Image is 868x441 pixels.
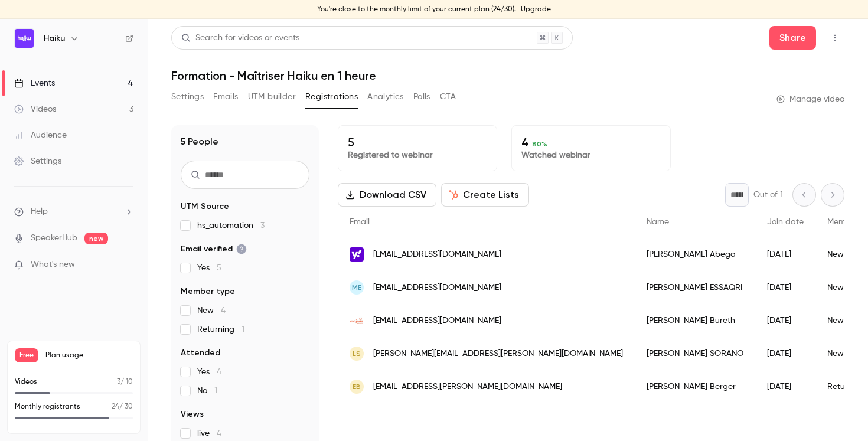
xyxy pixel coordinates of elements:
[217,429,221,437] span: 4
[755,337,815,370] div: [DATE]
[181,32,299,44] div: Search for videos or events
[84,233,108,244] span: new
[647,218,669,226] span: Name
[15,348,38,362] span: Free
[31,205,48,218] span: Help
[521,135,661,149] p: 4
[635,370,755,403] div: [PERSON_NAME] Berger
[181,243,247,255] span: Email verified
[413,87,430,106] button: Polls
[197,427,221,439] span: live
[440,87,456,106] button: CTA
[350,247,364,262] img: yahoo.fr
[635,337,755,370] div: [PERSON_NAME] SORANO
[181,347,220,359] span: Attended
[14,205,133,218] li: help-dropdown-opener
[532,140,547,148] span: 80 %
[635,238,755,271] div: [PERSON_NAME] Abega
[521,149,661,161] p: Watched webinar
[367,87,404,106] button: Analytics
[373,249,501,261] span: [EMAIL_ADDRESS][DOMAIN_NAME]
[373,315,501,327] span: [EMAIL_ADDRESS][DOMAIN_NAME]
[776,93,844,105] a: Manage video
[197,220,265,231] span: hs_automation
[753,189,783,201] p: Out of 1
[242,325,244,334] span: 1
[117,378,120,386] span: 3
[755,370,815,403] div: [DATE]
[15,377,37,387] p: Videos
[348,149,487,161] p: Registered to webinar
[350,313,364,328] img: majoris.law
[217,368,221,376] span: 4
[373,282,501,294] span: [EMAIL_ADDRESS][DOMAIN_NAME]
[14,129,67,141] div: Audience
[171,68,844,83] h1: Formation - Maîtriser Haiku en 1 heure
[15,401,80,412] p: Monthly registrants
[14,155,61,167] div: Settings
[44,32,65,44] h6: Haiku
[353,381,361,392] span: EB
[635,304,755,337] div: [PERSON_NAME] Bureth
[112,403,119,410] span: 24
[521,5,551,14] a: Upgrade
[248,87,296,106] button: UTM builder
[260,221,265,230] span: 3
[348,135,487,149] p: 5
[14,77,55,89] div: Events
[112,401,133,412] p: / 30
[373,348,623,360] span: [PERSON_NAME][EMAIL_ADDRESS][PERSON_NAME][DOMAIN_NAME]
[31,232,77,244] a: SpeakerHub
[338,183,436,207] button: Download CSV
[197,305,226,316] span: New
[214,387,217,395] span: 1
[635,271,755,304] div: [PERSON_NAME] ESSAQRI
[117,377,133,387] p: / 10
[197,324,244,335] span: Returning
[441,183,529,207] button: Create Lists
[119,260,133,270] iframe: Noticeable Trigger
[45,351,133,360] span: Plan usage
[353,348,361,359] span: LS
[197,385,217,397] span: No
[181,201,229,213] span: UTM Source
[181,409,204,420] span: Views
[755,304,815,337] div: [DATE]
[769,26,816,50] button: Share
[14,103,56,115] div: Videos
[197,366,221,378] span: Yes
[221,306,226,315] span: 4
[755,271,815,304] div: [DATE]
[31,259,75,271] span: What's new
[352,282,361,293] span: ME
[197,262,221,274] span: Yes
[15,29,34,48] img: Haiku
[373,381,562,393] span: [EMAIL_ADDRESS][PERSON_NAME][DOMAIN_NAME]
[767,218,804,226] span: Join date
[171,87,204,106] button: Settings
[181,135,218,149] h1: 5 People
[755,238,815,271] div: [DATE]
[217,264,221,272] span: 5
[213,87,238,106] button: Emails
[305,87,358,106] button: Registrations
[181,286,235,298] span: Member type
[350,218,370,226] span: Email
